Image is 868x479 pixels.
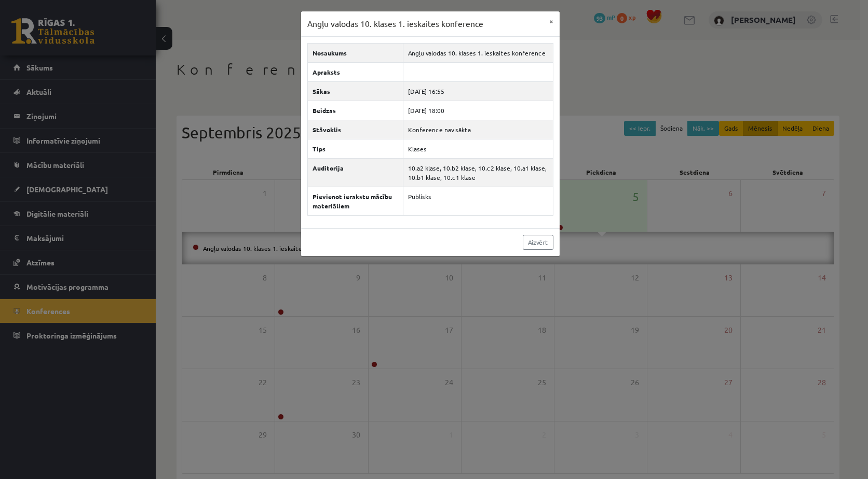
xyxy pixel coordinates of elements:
td: Publisks [403,187,553,215]
th: Auditorija [307,158,403,187]
td: Klases [403,139,553,158]
th: Beidzas [307,101,403,120]
th: Nosaukums [307,43,403,62]
td: Angļu valodas 10. klases 1. ieskaites konference [403,43,553,62]
td: Konference nav sākta [403,120,553,139]
h3: Angļu valodas 10. klases 1. ieskaites konference [307,18,483,30]
th: Sākas [307,81,403,101]
td: [DATE] 16:55 [403,81,553,101]
th: Pievienot ierakstu mācību materiāliem [307,187,403,215]
a: Aizvērt [523,235,553,250]
button: × [543,11,560,31]
th: Stāvoklis [307,120,403,139]
th: Apraksts [307,62,403,81]
td: 10.a2 klase, 10.b2 klase, 10.c2 klase, 10.a1 klase, 10.b1 klase, 10.c1 klase [403,158,553,187]
td: [DATE] 18:00 [403,101,553,120]
th: Tips [307,139,403,158]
